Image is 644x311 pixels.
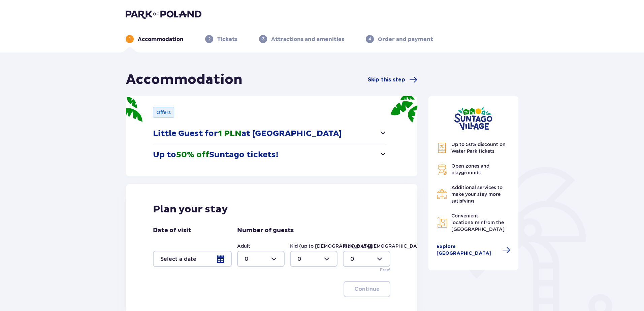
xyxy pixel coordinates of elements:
[156,109,171,116] p: Offers
[153,129,342,139] p: Little Guest for at [GEOGRAPHIC_DATA]
[208,36,211,42] p: 2
[451,213,505,232] span: Convenient location from the [GEOGRAPHIC_DATA]
[454,107,492,130] img: Suntago Village
[153,144,387,165] button: Up to50% offSuntago tickets!
[153,227,191,235] p: Date of visit
[262,36,264,42] p: 3
[218,129,241,139] span: 1 PLN
[205,35,237,43] div: 2Tickets
[126,9,201,19] img: Park of Poland logo
[378,36,433,43] p: Order and payment
[368,36,371,42] p: 4
[354,285,380,293] p: Continue
[366,35,433,43] div: 4Order and payment
[217,36,237,43] p: Tickets
[437,142,447,153] img: Discount Icon
[153,123,387,144] button: Little Guest for1 PLNat [GEOGRAPHIC_DATA]
[343,243,428,249] label: Kid (up to [DEMOGRAPHIC_DATA].)
[451,142,506,154] span: Up to 50% discount on Water Park tickets
[153,203,228,216] p: Plan your stay
[437,243,511,257] a: Explore [GEOGRAPHIC_DATA]
[290,243,376,249] label: Kid (up to [DEMOGRAPHIC_DATA].)
[259,35,344,43] div: 3Attractions and amenities
[437,243,498,257] span: Explore [GEOGRAPHIC_DATA]
[437,189,447,200] img: Restaurant Icon
[138,36,184,43] p: Accommodation
[344,281,390,297] button: Continue
[368,76,405,83] span: Skip this step
[451,163,489,175] span: Open zones and playgrounds
[437,164,447,175] img: Grill Icon
[271,36,344,43] p: Attractions and amenities
[153,150,278,160] p: Up to Suntago tickets!
[129,36,131,42] p: 1
[368,76,417,84] a: Skip this step
[451,185,503,204] span: Additional services to make your stay more satisfying
[471,220,484,225] span: 5 min
[126,71,243,88] h1: Accommodation
[176,150,209,160] span: 50% off
[126,35,184,43] div: 1Accommodation
[237,227,294,235] p: Number of guests
[237,243,250,249] label: Adult
[380,267,390,273] p: Free!
[437,217,447,228] img: Map Icon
